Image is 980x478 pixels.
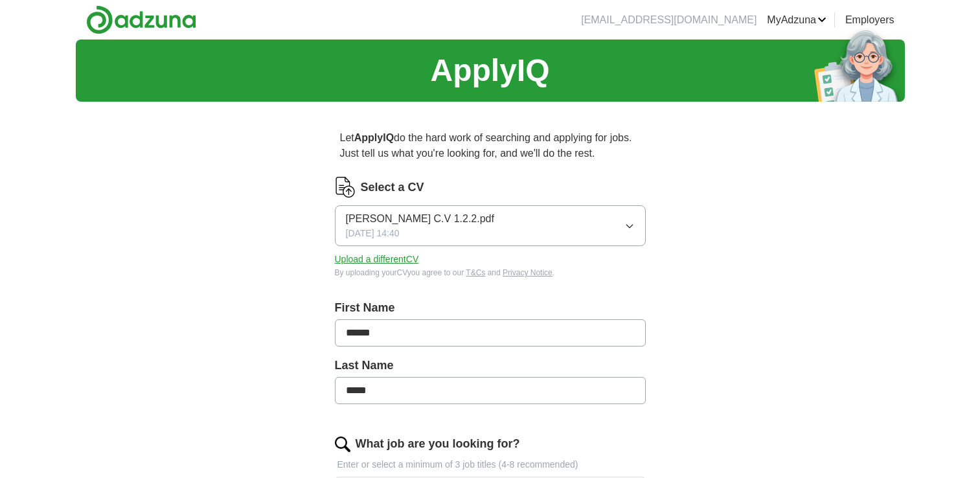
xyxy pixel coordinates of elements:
a: MyAdzuna [767,12,826,28]
div: By uploading your CV you agree to our and . [335,267,646,279]
label: Select a CV [361,179,424,196]
a: T&Cs [466,268,485,277]
p: Let do the hard work of searching and applying for jobs. Just tell us what you're looking for, an... [335,125,646,166]
li: [EMAIL_ADDRESS][DOMAIN_NAME] [581,12,757,28]
button: [PERSON_NAME] C.V 1.2.2.pdf[DATE] 14:40 [335,205,646,246]
strong: ApplyIQ [354,132,394,143]
label: Last Name [335,357,646,374]
button: Upload a differentCV [335,253,419,266]
img: search.png [335,437,350,452]
p: Enter or select a minimum of 3 job titles (4-8 recommended) [335,458,646,472]
label: First Name [335,299,646,317]
h1: ApplyIQ [430,47,549,94]
label: What job are you looking for? [356,435,520,453]
img: Adzuna logo [86,5,196,34]
img: CV Icon [335,177,356,198]
span: [PERSON_NAME] C.V 1.2.2.pdf [346,211,494,227]
a: Employers [845,12,895,28]
a: Privacy Notice [503,268,553,277]
span: [DATE] 14:40 [346,227,400,240]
